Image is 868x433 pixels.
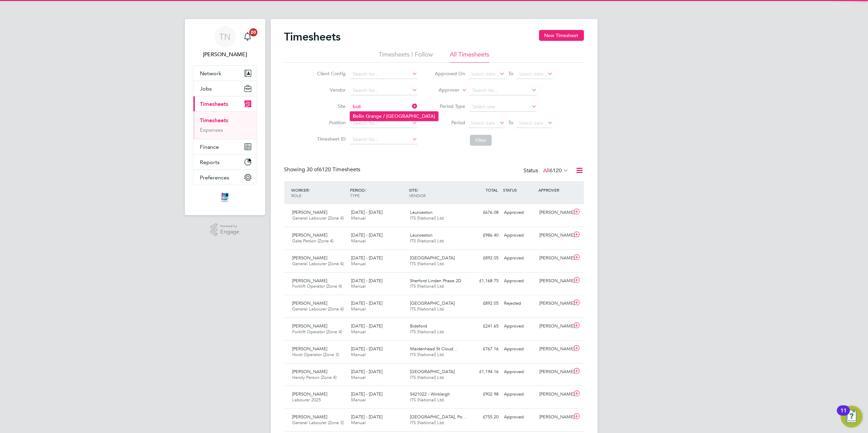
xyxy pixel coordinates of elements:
[506,69,515,78] span: To
[502,389,537,400] div: Approved
[466,343,502,355] div: £767.16
[185,19,265,215] nav: Main navigation
[293,352,339,357] span: Hoist Operator (Zone 3)
[315,119,346,126] label: Position
[284,166,362,173] div: Showing
[351,261,366,267] span: Manual
[543,167,569,174] label: All
[471,71,495,77] span: Select date
[410,397,445,403] span: ITS (National) Ltd.
[524,166,570,176] div: Status
[466,366,502,378] div: £1,194.16
[351,397,366,403] span: Manual
[502,412,537,423] div: Approved
[502,230,537,241] div: Approved
[410,352,445,357] span: ITS (National) Ltd.
[293,414,328,420] span: [PERSON_NAME]
[293,238,334,244] span: Gate Person (Zone 4)
[539,30,584,41] button: New Timesheet
[351,255,382,261] span: [DATE] - [DATE]
[193,139,257,154] button: Finance
[410,232,432,238] span: Launceston
[307,166,319,173] span: 30 of
[466,253,502,264] div: £892.05
[537,230,572,241] div: [PERSON_NAME]
[537,184,572,196] div: APPROVER
[410,255,455,261] span: [GEOGRAPHIC_DATA]
[466,298,502,309] div: £892.05
[351,346,382,352] span: [DATE] - [DATE]
[502,366,537,378] div: Approved
[200,174,230,181] span: Preferences
[841,406,863,428] button: Open Resource Center, 11 new notifications
[410,369,455,374] span: [GEOGRAPHIC_DATA]
[450,50,489,63] li: All Timesheets
[466,412,502,423] div: £755.20
[351,369,382,374] span: [DATE] - [DATE]
[350,86,417,95] input: Search for...
[293,215,344,221] span: General Labourer (Zone 4)
[348,184,407,202] div: PERIOD
[470,135,492,146] button: Filter
[350,118,417,128] input: Search for...
[293,346,328,352] span: [PERSON_NAME]
[200,85,212,92] span: Jobs
[351,300,382,306] span: [DATE] - [DATE]
[350,112,438,121] li: n Grange / [GEOGRAPHIC_DATA]
[502,275,537,287] div: Approved
[410,278,461,284] span: Sherford Linden Phase 2D
[293,391,328,397] span: [PERSON_NAME]
[409,193,426,198] span: VENDOR
[519,120,543,126] span: Select date
[410,391,450,397] span: S421022 - Winkleigh
[193,170,257,185] button: Preferences
[315,87,346,93] label: Vendor
[193,26,257,59] a: TN[PERSON_NAME]
[293,300,328,306] span: [PERSON_NAME]
[249,28,257,36] span: 20
[435,119,465,126] label: Period
[470,102,537,112] input: Select one
[291,193,302,198] span: ROLE
[537,275,572,287] div: [PERSON_NAME]
[351,238,366,244] span: Manual
[293,374,337,380] span: Handy Person (Zone 4)
[350,135,417,144] input: Search for...
[519,71,543,77] span: Select date
[351,420,366,426] span: Manual
[537,321,572,332] div: [PERSON_NAME]
[290,184,349,202] div: WORKER
[351,215,366,221] span: Manual
[537,343,572,355] div: [PERSON_NAME]
[410,261,445,267] span: ITS (National) Ltd.
[200,159,220,165] span: Reports
[410,306,445,312] span: ITS (National) Ltd.
[410,283,445,289] span: ITS (National) Ltd.
[537,412,572,423] div: [PERSON_NAME]
[410,300,455,306] span: [GEOGRAPHIC_DATA]
[315,136,346,142] label: Timesheet ID
[210,223,239,236] a: Powered byEngage
[193,81,257,96] button: Jobs
[537,207,572,218] div: [PERSON_NAME]
[435,70,465,77] label: Approved On
[537,298,572,309] div: [PERSON_NAME]
[351,323,382,329] span: [DATE] - [DATE]
[840,411,847,419] div: 11
[293,261,344,267] span: General Labourer (Zone 4)
[293,369,328,374] span: [PERSON_NAME]
[550,167,562,174] span: 6120
[435,103,465,109] label: Period Type
[293,255,328,261] span: [PERSON_NAME]
[410,346,458,352] span: Maidenhead St Cloud…
[284,30,341,44] h2: Timesheets
[351,391,382,397] span: [DATE] - [DATE]
[193,96,257,111] button: Timesheets
[502,184,537,196] div: STATUS
[351,414,382,420] span: [DATE] - [DATE]
[351,352,366,357] span: Manual
[293,283,342,289] span: Forklift Operator (Zone 4)
[200,144,219,150] span: Finance
[200,117,228,124] a: Timesheets
[486,187,498,193] span: TOTAL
